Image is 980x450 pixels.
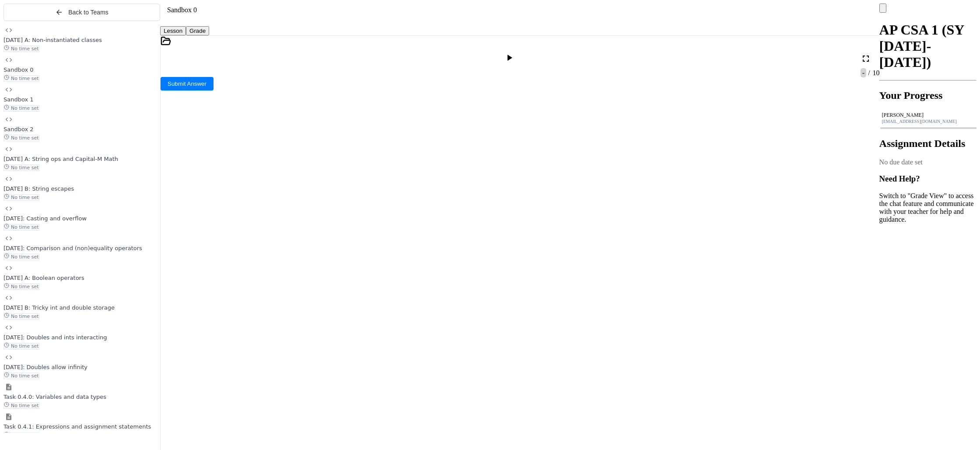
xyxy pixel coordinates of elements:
[3,96,34,103] span: Sandbox 1
[3,135,39,141] span: No time set
[879,22,976,70] h1: AP CSA 1 (SY [DATE]-[DATE])
[3,283,39,290] span: No time set
[879,3,976,13] div: My Account
[3,313,39,320] span: No time set
[879,138,976,150] h2: Assignment Details
[879,174,976,184] h3: Need Help?
[186,26,209,35] button: Grade
[167,6,197,14] span: Sandbox 0
[3,37,102,43] span: [DATE] A: Non-instantiated classes
[882,119,974,124] div: [EMAIL_ADDRESS][DOMAIN_NAME]
[3,394,106,400] span: Task 0.4.0: Variables and data types
[882,112,974,119] div: [PERSON_NAME]
[3,343,39,349] span: No time set
[3,304,115,311] span: [DATE] B: Tricky int and double storage
[3,194,39,201] span: No time set
[3,334,107,341] span: [DATE]: Doubles and ints interacting
[3,164,39,171] span: No time set
[68,9,108,16] span: Back to Teams
[161,77,213,91] button: Submit Answer
[3,423,151,430] span: Task 0.4.1: Expressions and assignment statements
[861,68,866,77] span: -
[3,224,39,230] span: No time set
[3,126,34,133] span: Sandbox 2
[3,185,74,192] span: [DATE] B: String escapes
[3,373,39,379] span: No time set
[879,192,976,223] p: Switch to "Grade View" to access the chat feature and communicate with your teacher for help and ...
[3,364,87,370] span: [DATE]: Doubles allow infinity
[3,105,39,112] span: No time set
[3,245,142,251] span: [DATE]: Comparison and (non)equality operators
[3,275,84,281] span: [DATE] A: Boolean operators
[3,254,39,260] span: No time set
[160,26,186,35] button: Lesson
[3,432,39,439] span: No time set
[3,3,160,21] button: Back to Teams
[879,158,976,166] div: No due date set
[3,66,34,73] span: Sandbox 0
[3,156,118,162] span: [DATE] A: String ops and Capital-M Math
[3,45,39,52] span: No time set
[879,90,976,101] h2: Your Progress
[168,80,206,87] span: Submit Answer
[871,69,880,77] span: 10
[3,75,39,82] span: No time set
[3,402,39,409] span: No time set
[3,215,87,222] span: [DATE]: Casting and overflow
[868,69,870,77] span: /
